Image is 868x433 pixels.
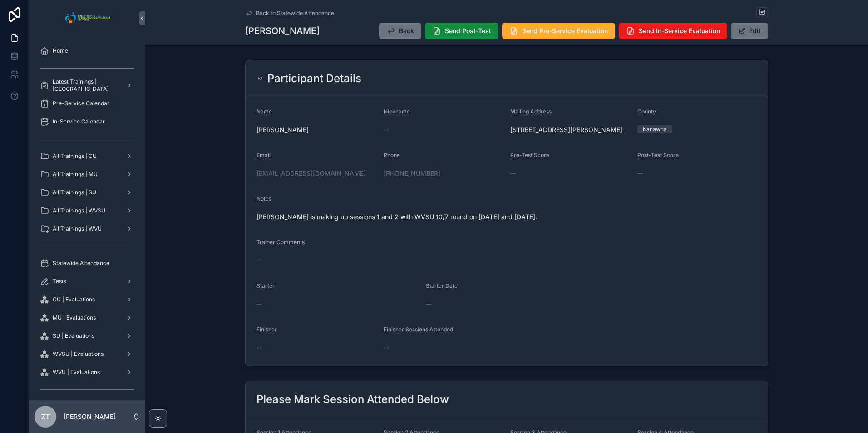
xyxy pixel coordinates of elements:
span: SU | Evaluations [53,332,94,340]
span: WVSU | Evaluations [53,350,104,358]
a: CU | Evaluations [35,291,140,308]
span: CU | Evaluations [53,296,95,303]
span: -- [256,256,262,265]
span: -- [510,169,516,178]
span: Back to Statewide Attendance [256,10,334,17]
span: Notes [256,195,271,202]
span: Tests [53,278,66,285]
img: App logo [63,11,112,25]
span: Send In-Service Evaluation [639,26,720,35]
a: [EMAIL_ADDRESS][DOMAIN_NAME] [256,169,366,178]
a: All Trainings | WVU [35,221,140,237]
span: Phone [384,152,400,158]
span: All Trainings | CU [53,153,97,160]
span: Starter [256,282,275,289]
p: [PERSON_NAME] [64,412,116,421]
a: Latest Trainings | [GEOGRAPHIC_DATA] [35,77,140,93]
span: Home [53,47,68,54]
span: Statewide Attendance [53,260,109,267]
span: Latest Trainings | [GEOGRAPHIC_DATA] [53,78,119,93]
span: ZT [41,411,50,422]
span: Starter Date [426,282,458,289]
a: Back to Statewide Attendance [245,10,334,17]
span: All Trainings | WVSU [53,207,105,214]
span: Finisher Sessions Attended [384,326,453,333]
span: WVU | Evaluations [53,369,100,376]
span: MU | Evaluations [53,314,96,321]
span: [PERSON_NAME] is making up sessions 1 and 2 with WVSU 10/7 round on [DATE] and [DATE]. [256,212,757,221]
a: WVU | Evaluations [35,364,140,380]
span: Name [256,108,272,115]
a: All Trainings | CU [35,148,140,164]
span: All Trainings | MU [53,171,98,178]
a: Home [35,43,140,59]
span: -- [384,125,389,134]
span: Mailing Address [510,108,552,115]
span: -- [256,343,262,352]
span: County [637,108,656,115]
span: All Trainings | SU [53,189,96,196]
div: Kanawha [643,125,667,133]
h1: [PERSON_NAME] [245,25,320,37]
button: Edit [731,23,768,39]
span: [STREET_ADDRESS][PERSON_NAME] [510,125,630,134]
a: MU | Evaluations [35,310,140,326]
span: -- [637,169,643,178]
a: In-Service Calendar [35,113,140,130]
a: [PHONE_NUMBER] [384,169,440,178]
a: Tests [35,273,140,290]
div: scrollable content [29,36,145,400]
a: All Trainings | WVSU [35,202,140,219]
span: Trainer Comments [256,239,305,246]
span: -- [426,300,431,309]
span: [PERSON_NAME] [256,125,376,134]
button: Back [379,23,421,39]
span: -- [384,343,389,352]
span: Finisher [256,326,277,333]
span: All Trainings | WVU [53,225,102,232]
span: Send Pre-Service Evaluation [522,26,608,35]
a: WVSU | Evaluations [35,346,140,362]
h2: Please Mark Session Attended Below [256,392,449,407]
span: Post-Test Score [637,152,679,158]
span: In-Service Calendar [53,118,105,125]
a: Pre-Service Calendar [35,95,140,112]
button: Send Pre-Service Evaluation [502,23,615,39]
span: Pre-Test Score [510,152,549,158]
a: SU | Evaluations [35,328,140,344]
span: Email [256,152,271,158]
h2: Participant Details [267,71,361,86]
span: -- [256,300,262,309]
span: Back [399,26,414,35]
span: Send Post-Test [445,26,491,35]
button: Send In-Service Evaluation [619,23,727,39]
span: Nickname [384,108,410,115]
button: Send Post-Test [425,23,498,39]
a: Statewide Attendance [35,255,140,271]
a: All Trainings | MU [35,166,140,182]
a: All Trainings | SU [35,184,140,201]
span: Pre-Service Calendar [53,100,109,107]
